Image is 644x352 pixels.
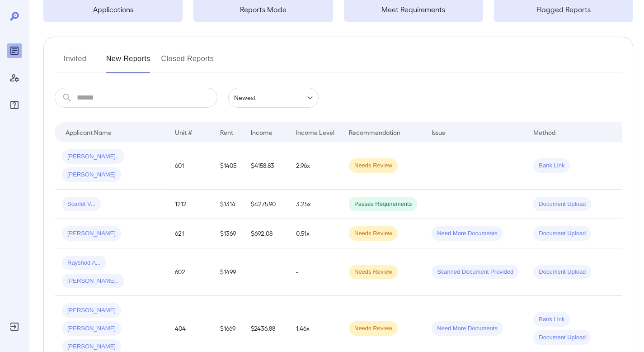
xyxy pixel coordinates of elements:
td: $1314 [213,190,244,219]
span: Scarlet V... [62,200,101,209]
span: [PERSON_NAME] [62,324,121,333]
div: Income Level [296,127,334,138]
div: Manage Users [7,71,22,85]
td: $692.08 [244,219,289,248]
div: Issue [432,127,446,138]
td: 2.96x [289,142,342,190]
span: [PERSON_NAME] [62,229,121,238]
span: [PERSON_NAME] [62,342,121,351]
div: Reports [7,43,22,58]
td: 0.51x [289,219,342,248]
td: $4275.90 [244,190,289,219]
td: $4158.83 [244,142,289,190]
span: Needs Review [349,162,398,170]
div: Unit # [175,127,192,138]
span: Passes Requirements [349,200,417,209]
td: 601 [168,142,213,190]
span: Need More Documents [432,229,503,238]
h5: Meet Requirements [344,4,483,15]
div: Log Out [7,319,22,334]
span: Rayshod A... [62,259,106,267]
span: Needs Review [349,268,398,276]
div: Method [533,127,555,138]
td: $1499 [213,248,244,296]
td: 1212 [168,190,213,219]
span: Scanned Document Provided [432,268,519,276]
span: [PERSON_NAME] [62,306,121,315]
td: 3.25x [289,190,342,219]
span: Needs Review [349,229,398,238]
button: Invited [55,52,95,73]
button: New Reports [106,52,150,73]
span: Need More Documents [432,324,503,333]
h5: Applications [43,4,183,15]
span: Document Upload [533,333,591,342]
span: Document Upload [533,229,591,238]
span: Bank Link [533,315,570,324]
td: - [289,248,342,296]
span: Document Upload [533,200,591,209]
div: Income [251,127,273,138]
div: Rent [220,127,235,138]
td: 602 [168,248,213,296]
h5: Reports Made [193,4,333,15]
span: Document Upload [533,268,591,276]
div: FAQ [7,98,22,112]
td: 621 [168,219,213,248]
span: Bank Link [533,162,570,170]
h5: Flagged Reports [494,4,633,15]
div: Newest [228,88,319,108]
span: [PERSON_NAME].. [62,152,124,161]
td: $1405 [213,142,244,190]
span: Needs Review [349,324,398,333]
button: Closed Reports [161,52,214,73]
span: [PERSON_NAME].. [62,277,124,285]
div: Applicant Name [66,127,112,138]
span: [PERSON_NAME] [62,171,121,179]
div: Recommendation [349,127,400,138]
td: $1369 [213,219,244,248]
